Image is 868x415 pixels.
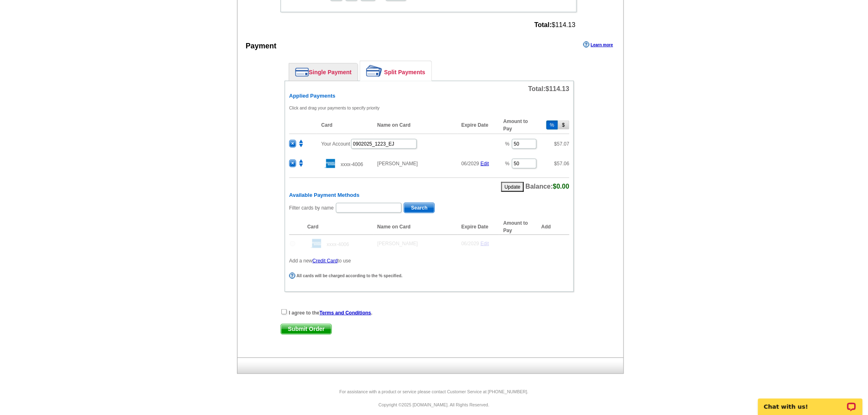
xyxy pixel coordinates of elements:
[341,162,363,167] span: xxxx-4006
[499,219,541,235] th: Amount to Pay
[377,241,418,246] span: [PERSON_NAME]
[321,159,335,168] img: amex.gif
[373,219,457,235] th: Name on Card
[546,85,569,92] span: $114.13
[525,183,569,190] span: Balance:
[289,64,358,81] a: Single Payment
[501,182,524,192] button: Update
[457,219,499,235] th: Expire Date
[281,324,331,334] span: Submit Order
[461,161,479,166] span: 06/2029
[246,41,276,52] div: Payment
[546,121,558,130] button: %
[351,139,417,149] input: PO #:
[553,183,569,190] span: $0.00
[360,61,432,81] a: Split Payments
[366,65,382,77] img: split-payment.png
[461,241,479,246] span: 06/2029
[753,389,868,415] iframe: LiveChat chat widget
[289,140,296,148] button: ×
[377,161,418,166] span: [PERSON_NAME]
[505,141,510,147] span: %
[541,219,569,235] th: Add
[317,116,373,134] th: Card
[290,160,296,167] span: ×
[297,160,305,167] img: move.png
[557,161,569,166] span: 57.06
[289,204,334,212] label: Filter cards by name
[289,310,372,316] strong: I agree to the .
[535,21,552,28] strong: Total:
[481,161,489,166] a: Edit
[535,21,576,29] span: $114.13
[289,257,569,265] p: Add a new to use
[289,273,567,279] div: All cards will be charged according to the % specified.
[313,258,338,264] a: Credit Card
[528,85,569,92] span: Total:
[303,219,373,235] th: Card
[290,140,296,147] span: ×
[289,93,569,99] h6: Applied Payments
[297,140,305,147] img: move.png
[317,134,499,154] td: Your Account
[320,310,371,316] a: Terms and Conditions
[404,203,435,213] button: Search
[289,104,569,112] p: Click and drag your payments to specify priority
[554,141,569,147] span: $
[404,203,434,213] span: Search
[307,239,321,248] img: amex.gif
[583,41,613,48] a: Learn more
[289,160,296,167] button: ×
[554,161,569,166] span: $
[481,241,489,246] a: Edit
[373,116,457,134] th: Name on Card
[499,116,541,134] th: Amount to Pay
[289,192,569,198] h6: Available Payment Methods
[327,242,349,247] span: xxxx-4006
[295,68,309,77] img: single-payment.png
[505,161,510,166] span: %
[457,116,499,134] th: Expire Date
[558,121,569,130] button: $
[557,141,569,147] span: 57.07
